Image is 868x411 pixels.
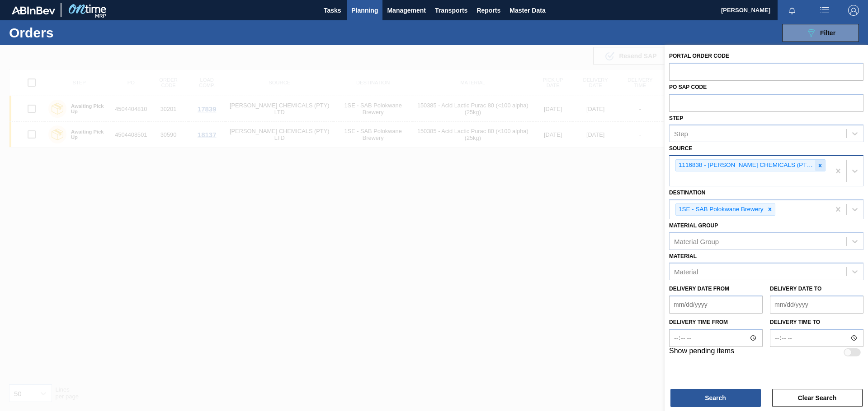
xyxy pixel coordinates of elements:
[669,296,763,314] input: mm/dd/yyyy
[782,24,859,42] button: Filter
[669,316,763,329] label: Delivery time from
[669,286,729,292] label: Delivery Date from
[476,5,500,16] span: Reports
[674,130,688,138] div: Step
[669,253,697,259] label: Material
[669,347,734,358] label: Show pending items
[669,84,707,90] label: PO SAP Code
[770,316,863,329] label: Delivery time to
[669,145,692,152] label: Source
[676,160,815,171] div: 1116838 - [PERSON_NAME] CHEMICALS (PTY) LTD
[669,189,705,196] label: Destination
[820,29,835,37] span: Filter
[669,53,729,59] label: Portal Order Code
[819,5,830,16] img: userActions
[12,6,55,14] img: TNhmsLtSVTkK8tSr43FrP2fwEKptu5GPRR3wAAAABJRU5ErkJggg==
[322,5,342,16] span: Tasks
[770,286,821,292] label: Delivery Date to
[435,5,467,16] span: Transports
[676,204,765,215] div: 1SE - SAB Polokwane Brewery
[669,115,683,121] label: Step
[674,268,698,276] div: Material
[674,237,719,245] div: Material Group
[351,5,378,16] span: Planning
[387,5,426,16] span: Management
[848,5,859,16] img: Logout
[669,222,718,229] label: Material Group
[9,28,144,38] h1: Orders
[770,296,863,314] input: mm/dd/yyyy
[509,5,545,16] span: Master Data
[778,4,807,17] button: Notifications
